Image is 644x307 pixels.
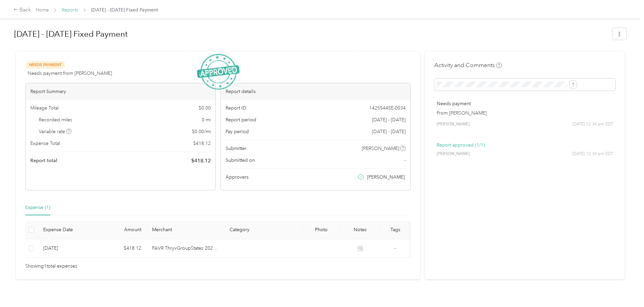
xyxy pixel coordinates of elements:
span: $ 418.12 [191,157,211,165]
span: Recorded miles [39,116,72,123]
span: Report period [226,116,256,123]
h4: Activity and Comments [434,61,502,69]
span: [DATE] 12:34 pm EDT [572,121,613,127]
td: $418.12 [96,239,147,258]
td: 10-3-2025 [38,239,96,258]
span: Report total [30,157,57,164]
p: From [PERSON_NAME] [437,110,613,117]
span: - [394,245,396,251]
span: Showing 1 total expenses [25,263,77,270]
th: Category [224,221,302,239]
span: Submitter [226,145,246,152]
span: $ 0.00 / mi [192,128,211,135]
td: - [380,239,411,258]
span: [PERSON_NAME] [362,145,399,152]
th: Expense Date [38,221,96,239]
th: Merchant [147,221,225,239]
span: 14255445E-0034 [369,104,406,112]
span: [PERSON_NAME] [437,151,470,157]
span: Pay period [226,128,249,135]
span: Needs Payment [25,61,65,69]
div: Report details [221,83,411,100]
span: Needs payment from [PERSON_NAME] [28,70,112,77]
span: [DATE] - [DATE] [372,128,406,135]
span: 0 mi [202,116,211,123]
span: Expense Total [30,140,60,147]
span: Report ID [226,104,246,112]
div: Expense (1) [25,204,50,211]
span: [PERSON_NAME] [367,174,405,181]
th: Amount [96,221,147,239]
iframe: Everlance-gr Chat Button Frame [606,269,644,307]
th: Photo [302,221,341,239]
div: Tags [385,227,405,233]
img: ApprovedStamp [197,54,239,90]
span: Submitted on [226,157,255,164]
a: Reports [62,7,78,13]
th: Tags [380,221,411,239]
span: Approvers [226,174,248,181]
span: $ 0.00 [199,104,211,112]
span: [DATE] 12:34 pm EDT [572,151,613,157]
span: - [404,157,406,164]
p: Report approved (1/1) [437,142,613,149]
span: $ 418.12 [193,140,211,147]
h1: Sep 1 - 30, 2025 Fixed Payment [14,26,608,42]
span: [DATE] - [DATE] Fixed Payment [91,6,158,13]
span: [DATE] - [DATE] [372,116,406,123]
span: Mileage Total [30,104,59,112]
th: Notes [341,221,380,239]
a: Home [36,7,49,13]
p: Needs payment [437,100,613,107]
td: FAVR ThryvGroupStates 2024 FAVR program [147,239,225,258]
span: [PERSON_NAME] [437,121,470,127]
span: Variable rate [39,128,72,135]
div: Report Summary [26,83,215,100]
div: Back [13,6,31,14]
